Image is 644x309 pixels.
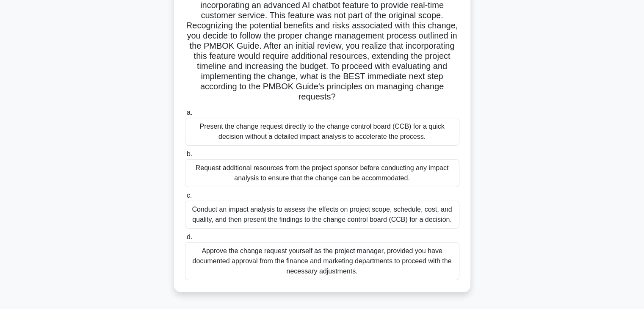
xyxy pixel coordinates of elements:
[187,192,192,199] span: c.
[187,150,192,157] span: b.
[187,233,192,240] span: d.
[185,118,459,146] div: Present the change request directly to the change control board (CCB) for a quick decision withou...
[185,201,459,229] div: Conduct an impact analysis to assess the effects on project scope, schedule, cost, and quality, a...
[185,159,459,187] div: Request additional resources from the project sponsor before conducting any impact analysis to en...
[187,109,192,116] span: a.
[185,242,459,280] div: Approve the change request yourself as the project manager, provided you have documented approval...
